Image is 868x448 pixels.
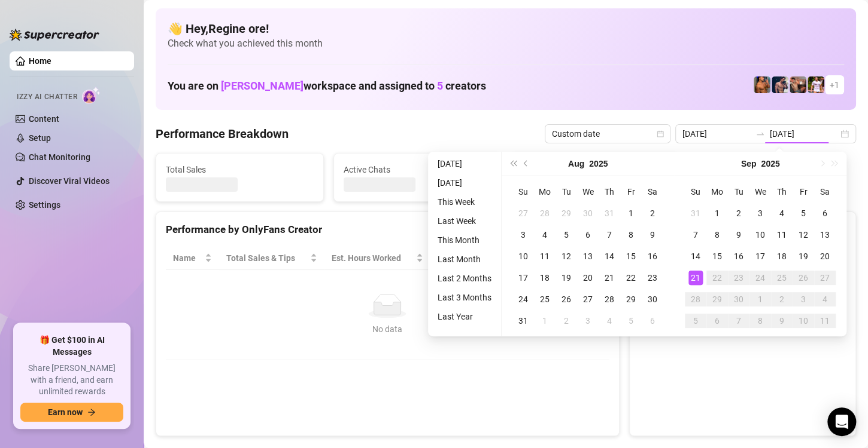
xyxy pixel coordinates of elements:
[770,127,838,140] input: End date
[29,133,51,143] a: Setup
[20,335,123,358] span: 🎁 Get $100 in AI Messages
[29,152,90,162] a: Chat Monitoring
[166,247,219,270] th: Name
[173,251,202,265] span: Name
[754,76,770,93] img: JG
[156,125,289,142] h4: Performance Breakdown
[438,251,494,265] span: Sales / Hour
[511,247,609,270] th: Chat Conversion
[790,76,806,93] img: Osvaldo
[682,127,751,140] input: Start date
[639,222,846,238] div: Sales by OnlyFans Creator
[29,200,60,210] a: Settings
[29,176,110,186] a: Discover Viral Videos
[772,76,788,93] img: Axel
[178,323,597,336] div: No data
[10,29,99,41] img: logo-BBDzfeDw.svg
[226,251,308,265] span: Total Sales & Tips
[755,129,765,139] span: to
[552,125,663,143] span: Custom date
[166,222,609,238] div: Performance by OnlyFans Creator
[344,163,491,176] span: Active Chats
[219,247,324,270] th: Total Sales & Tips
[830,78,839,91] span: + 1
[827,407,856,436] div: Open Intercom Messenger
[168,79,486,93] h1: You are on workspace and assigned to creators
[29,56,51,66] a: Home
[755,129,765,139] span: swap-right
[20,403,123,422] button: Earn nowarrow-right
[437,79,443,92] span: 5
[168,37,844,50] span: Check what you achieved this month
[518,251,593,265] span: Chat Conversion
[29,114,59,124] a: Content
[48,407,83,417] span: Earn now
[166,163,314,176] span: Total Sales
[221,79,304,92] span: [PERSON_NAME]
[657,130,664,137] span: calendar
[430,247,511,270] th: Sales / Hour
[521,163,669,176] span: Messages Sent
[82,87,101,104] img: AI Chatter
[17,91,77,103] span: Izzy AI Chatter
[808,76,824,93] img: Hector
[332,251,414,265] div: Est. Hours Worked
[87,408,96,416] span: arrow-right
[20,363,123,398] span: Share [PERSON_NAME] with a friend, and earn unlimited rewards
[168,20,844,37] h4: 👋 Hey, Regine ore !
